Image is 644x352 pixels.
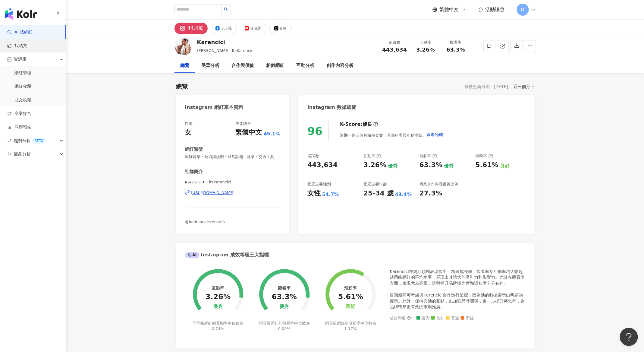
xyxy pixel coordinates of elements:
[307,153,319,159] div: 追蹤數
[500,163,510,170] div: 良好
[185,252,199,258] div: AI
[181,62,190,69] div: 總覽
[416,47,435,53] span: 3.26%
[382,40,407,46] div: 追蹤數
[266,62,284,69] div: 相似網紅
[340,121,378,128] div: K-Score :
[185,220,225,224] span: @bootsncatsrecords
[620,328,638,346] iframe: Help Scout Beacon - Open
[278,286,291,290] div: 觀看率
[185,179,281,185] span: 𝐊𝐚𝐫𝐞𝐧𝐜𝐢𝐜𝐢★ | itskarencici
[363,153,381,159] div: 互動率
[185,104,243,111] div: Instagram 網紅基本資料
[250,24,261,33] div: 8.9萬
[7,43,27,49] a: 找貼文
[338,293,363,301] div: 5.61%
[185,128,192,137] div: 女
[14,147,31,161] span: 競品分析
[7,139,11,143] span: rise
[14,52,27,66] span: 資源庫
[188,24,203,33] div: 44.4萬
[185,190,281,195] a: [URL][DOMAIN_NAME]
[297,62,315,69] div: 互動分析
[461,316,474,321] span: 不佳
[363,160,386,170] div: 3.26%
[236,121,251,126] div: 主要語言
[324,321,377,331] div: 同等級網紅的漲粉率中位數為
[7,111,31,117] a: 商案媒合
[272,293,297,301] div: 63.3%
[202,62,220,69] div: 受眾分析
[185,252,269,258] div: Instagram 成效等級三大指標
[419,189,442,198] div: 27.3%
[212,286,224,290] div: 互動率
[414,40,437,46] div: 互動率
[240,23,266,34] button: 8.9萬
[7,124,31,130] a: 洞察報告
[419,160,442,170] div: 63.3%
[14,134,46,147] span: 趨勢分析
[416,316,430,321] span: 優秀
[426,129,444,141] button: 查看說明
[476,153,493,159] div: 漲粉率
[395,191,412,198] div: 43.4%
[307,182,331,187] div: 受眾主要性別
[279,304,289,309] div: 優秀
[5,8,37,20] img: logo
[269,23,292,34] button: 9萬
[212,326,224,331] span: 0.74%
[221,24,232,33] div: 2.7萬
[514,83,535,90] div: 近三個月
[426,133,443,138] span: 查看說明
[176,82,188,91] div: 總覽
[419,182,459,187] div: 商業合作內容覆蓋比例
[174,37,193,55] img: KOL Avatar
[278,326,291,331] span: 0.09%
[174,23,208,34] button: 44.4萬
[446,316,459,321] span: 普通
[307,104,356,111] div: Instagram 數據總覽
[191,190,235,195] div: [URL][DOMAIN_NAME]
[344,286,357,290] div: 漲粉率
[280,24,287,33] div: 9萬
[32,138,46,144] div: BETA
[14,84,31,90] a: 網紅收藏
[363,189,394,198] div: 25-34 歲
[388,163,397,170] div: 優秀
[307,160,338,170] div: 443,634
[382,46,407,53] span: 443,634
[340,129,444,141] div: 近期一到三個月積極發文，且漲粉率與互動率高。
[307,125,322,137] div: 96
[211,23,237,34] button: 2.7萬
[445,40,467,46] div: 觀看率
[390,269,526,310] div: Karencici在網紅領域表現傑出，粉絲成長率、觀看率及互動率均大幅超越同級網紅的平均水平，展現出其強大的吸引力和影響力。尤其在觀看率方面，表現尤為亮眼，這對提升品牌曝光度和認知度十分有利。 ...
[444,163,454,170] div: 優秀
[346,304,355,309] div: 良好
[344,326,357,331] span: 1.17%
[14,70,31,76] a: 網紅管理
[464,84,508,89] div: 最後更新日期：[DATE]
[485,7,505,12] span: 活動訊息
[264,131,281,137] span: 45.1%
[236,128,262,137] div: 繁體中文
[192,321,244,331] div: 同等級網紅的互動率中位數為
[440,6,459,13] span: 繁體中文
[14,97,31,103] a: 貼文收藏
[197,48,255,53] span: [PERSON_NAME], ItsKarencici
[521,6,524,13] span: M
[322,191,339,198] div: 54.7%
[206,293,231,301] div: 3.26%
[224,7,228,11] span: search
[446,47,465,53] span: 63.3%
[232,62,254,69] div: 合作與價值
[185,154,281,160] span: 流行音樂 · 藝術與娛樂 · 日常話題 · 音樂 · 交通工具
[185,146,203,153] div: 網紅類型
[390,316,526,321] div: 成效等級 ：
[431,316,445,321] span: 良好
[185,169,203,175] div: 社群簡介
[7,29,33,35] a: searchAI 找網紅
[197,38,255,46] div: Karencici
[476,160,498,170] div: 5.61%
[213,304,223,309] div: 優秀
[307,189,321,198] div: 女性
